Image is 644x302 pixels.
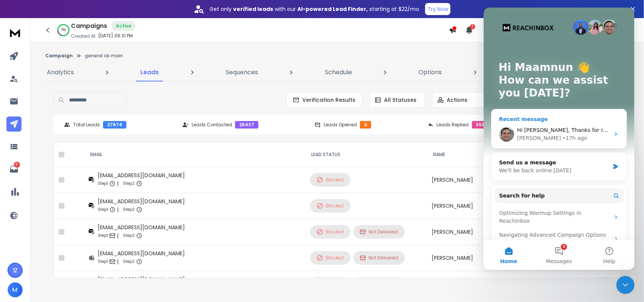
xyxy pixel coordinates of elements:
div: Send us a message [15,151,126,159]
td: [PERSON_NAME] [427,219,514,245]
div: Blocked [317,254,344,261]
p: Step 1 [98,206,108,213]
span: Hi [PERSON_NAME], Thanks for reaching out. Can you please let me know what error you are facing w... [34,120,360,126]
div: Blocked [317,202,344,209]
div: Optimizing Warmup Settings in ReachInbox [15,202,126,218]
a: Leads [136,63,164,81]
p: general ob main [85,53,123,59]
p: | [117,232,118,239]
p: Leads Contacted [192,122,232,128]
button: M [8,282,23,297]
div: [PERSON_NAME] [34,127,77,135]
span: Verification Results [300,96,356,104]
div: Active [112,21,135,31]
a: Schedule [320,63,357,81]
a: Sequences [221,63,263,81]
p: Created At: [71,33,97,39]
p: Analytics [47,68,74,77]
span: Help [120,251,132,256]
div: 358 [472,121,489,129]
p: Step 2 [123,206,135,213]
td: [PERSON_NAME] [427,245,514,271]
p: Leads Replied [437,122,469,128]
strong: verified leads [233,5,273,13]
button: Try Now [425,3,450,15]
p: Try Now [427,5,448,13]
th: NAME [427,143,514,167]
p: 8 [14,162,20,168]
td: [PERSON_NAME] [427,193,514,219]
div: Blocked [317,176,344,183]
button: Help [101,232,151,262]
div: [EMAIL_ADDRESS][DOMAIN_NAME] [98,224,185,231]
strong: AI-powered Lead Finder, [297,5,368,13]
img: logo [8,26,23,40]
p: Step 1 [98,180,108,187]
p: Step 2 [123,180,135,187]
p: | [117,180,118,187]
p: Schedule [325,68,352,77]
span: Search for help [15,184,61,192]
iframe: Intercom live chat [616,276,635,294]
div: 0 [360,121,371,129]
div: We'll be back online [DATE] [15,159,126,167]
p: Actions [447,96,468,104]
p: [DATE] 06:31 PM [98,33,133,39]
div: Send us a messageWe'll be back online [DATE] [8,145,143,173]
div: [EMAIL_ADDRESS][DOMAIN_NAME] [98,172,185,179]
p: Leads Opened [324,122,357,128]
th: LEAD STATUS [306,143,427,167]
p: Get only with our starting at $22/mo [209,5,419,13]
div: Not Delivered [360,255,398,261]
p: Step 2 [123,232,135,239]
div: [EMAIL_ADDRESS][DOMAIN_NAME] [98,198,185,205]
h1: Campaigns [71,21,107,31]
td: [PERSON_NAME] [427,271,514,297]
p: Options [418,68,442,77]
p: All Statuses [384,96,417,104]
a: 8 [6,162,22,177]
td: FreeStar Financial Credit Union [514,271,592,297]
p: Sequences [226,68,258,77]
th: EMAIL [84,143,305,167]
span: Home [17,251,34,256]
td: [PERSON_NAME] [427,167,514,193]
iframe: Intercom live chat [484,8,635,270]
a: Analytics [42,63,78,81]
div: • 17h ago [79,127,103,135]
p: | [117,258,118,265]
p: Leads [141,68,159,77]
p: | [117,206,118,213]
div: Navigating Advanced Campaign Options in ReachInbox [15,224,126,239]
div: [EMAIL_ADDRESS][DOMAIN_NAME] [98,250,185,257]
div: Navigating Advanced Campaign Options in ReachInbox [11,221,140,242]
div: 26437 [235,121,258,129]
span: Messages [63,251,89,256]
div: Optimizing Warmup Settings in ReachInbox [11,199,140,221]
button: Messages [50,232,100,262]
button: Verification Results [286,92,362,107]
button: Campaign [45,53,73,59]
p: Step 2 [123,258,135,265]
div: [EMAIL_ADDRESS][DOMAIN_NAME] [98,276,185,283]
div: 27674 [103,121,126,129]
div: Not Delivered [360,229,398,235]
p: 79 % [61,28,66,32]
span: 1 [470,24,475,29]
p: Total Leads [73,122,100,128]
div: Blocked [317,228,344,235]
a: Options [414,63,446,81]
p: Step 1 [98,232,108,239]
